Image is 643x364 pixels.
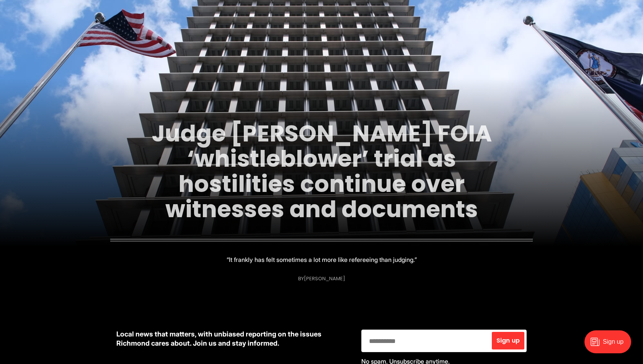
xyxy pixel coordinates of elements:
button: Sign up [492,332,524,349]
p: “It frankly has felt sometimes a lot more like refereeing than judging.” [227,254,417,265]
a: Judge [PERSON_NAME] FOIA ‘whistleblower’ trial as hostilities continue over witnesses and documents [152,117,492,225]
a: [PERSON_NAME] [304,275,345,282]
iframe: portal-trigger [578,327,643,364]
span: Sign up [496,338,520,344]
p: Local news that matters, with unbiased reporting on the issues Richmond cares about. Join us and ... [116,330,349,348]
div: By [298,276,345,281]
